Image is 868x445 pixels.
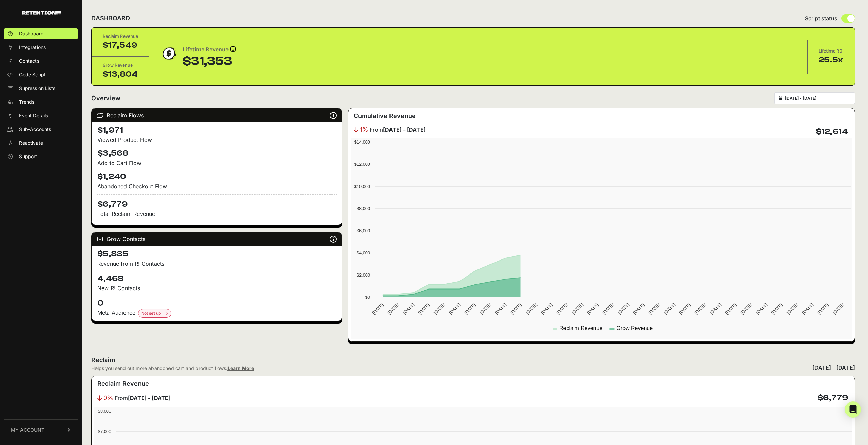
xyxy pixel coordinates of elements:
span: Support [19,153,37,160]
span: Code Script [19,71,46,78]
div: Lifetime ROI [819,48,844,55]
div: Reclaim Revenue [103,33,138,40]
a: Code Script [4,69,78,80]
text: [DATE] [540,302,553,315]
div: $31,353 [183,55,236,68]
text: $14,000 [354,139,370,145]
a: Event Details [4,110,78,121]
h4: $1,971 [97,125,337,136]
text: [DATE] [739,302,753,315]
text: $12,000 [354,162,370,167]
h4: $12,614 [816,126,848,137]
div: Abandoned Checkout Flow [97,182,337,190]
h4: 4,468 [97,273,337,284]
text: Reclaim Revenue [559,325,602,331]
text: [DATE] [755,302,768,315]
div: Meta Audience [97,309,337,318]
text: [DATE] [571,302,584,315]
span: Script status [805,14,837,23]
a: Support [4,151,78,162]
span: 0% [103,393,113,403]
strong: [DATE] - [DATE] [128,395,171,401]
text: [DATE] [432,302,446,315]
span: Trends [19,99,34,105]
div: $13,804 [103,69,138,80]
text: [DATE] [386,302,400,315]
text: [DATE] [832,302,845,315]
text: [DATE] [693,302,707,315]
text: [DATE] [785,302,799,315]
a: Reactivate [4,137,78,148]
h3: Reclaim Revenue [97,379,149,388]
text: [DATE] [402,302,415,315]
p: New R! Contacts [97,284,337,292]
h4: $3,568 [97,148,337,159]
text: [DATE] [724,302,737,315]
text: [DATE] [509,302,523,315]
text: [DATE] [601,302,615,315]
text: [DATE] [494,302,507,315]
text: [DATE] [647,302,661,315]
text: $8,000 [98,409,111,414]
span: Contacts [19,58,39,64]
h2: Reclaim [91,355,254,365]
a: Integrations [4,42,78,53]
div: Add to Cart Flow [97,159,337,167]
div: Open Intercom Messenger [845,401,861,418]
text: Grow Revenue [616,325,653,331]
text: $10,000 [354,184,370,189]
h2: DASHBOARD [91,14,130,23]
a: Trends [4,97,78,107]
span: 1% [360,125,368,134]
text: [DATE] [709,302,722,315]
a: Supression Lists [4,83,78,94]
text: [DATE] [417,302,430,315]
text: [DATE] [678,302,691,315]
div: Grow Revenue [103,62,138,69]
span: Sub-Accounts [19,126,51,133]
span: Supression Lists [19,85,55,92]
p: Revenue from R! Contacts [97,259,337,268]
text: [DATE] [371,302,384,315]
h4: 0 [97,298,337,309]
img: dollar-coin-05c43ed7efb7bc0c12610022525b4bbbb207c7efeef5aecc26f025e68dcafac9.png [160,45,177,62]
a: MY ACCOUNT [4,419,78,440]
span: Event Details [19,112,48,119]
div: Reclaim Flows [92,108,342,122]
text: [DATE] [663,302,676,315]
div: [DATE] - [DATE] [812,364,855,372]
a: Sub-Accounts [4,124,78,135]
text: [DATE] [617,302,630,315]
text: $7,000 [98,429,111,434]
text: $4,000 [357,250,370,255]
span: Dashboard [19,30,44,37]
div: Lifetime Revenue [183,45,236,55]
p: Total Reclaim Revenue [97,210,337,218]
div: $17,549 [103,40,138,51]
span: From [370,125,426,134]
text: $6,000 [357,228,370,233]
h4: $6,779 [97,194,337,210]
div: Viewed Product Flow [97,136,337,144]
text: [DATE] [801,302,814,315]
text: $0 [365,295,370,300]
strong: [DATE] - [DATE] [383,126,426,133]
text: [DATE] [479,302,492,315]
div: 25.5x [819,55,844,65]
text: [DATE] [770,302,783,315]
text: $8,000 [357,206,370,211]
text: [DATE] [525,302,538,315]
div: Grow Contacts [92,232,342,246]
span: Reactivate [19,139,43,146]
a: Contacts [4,56,78,66]
a: Dashboard [4,28,78,39]
text: $2,000 [357,272,370,278]
text: [DATE] [816,302,829,315]
text: [DATE] [632,302,645,315]
span: Integrations [19,44,46,51]
text: [DATE] [448,302,461,315]
text: [DATE] [586,302,599,315]
h4: $6,779 [818,392,848,403]
h3: Cumulative Revenue [354,111,416,121]
h4: $5,835 [97,249,337,259]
